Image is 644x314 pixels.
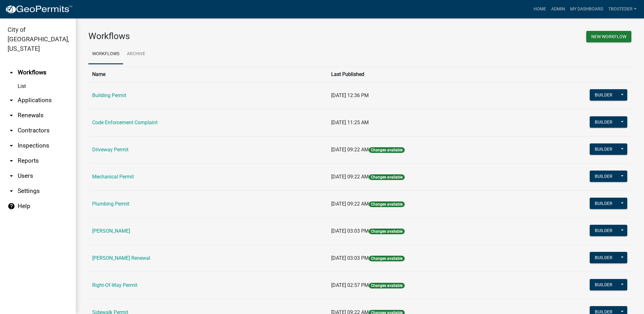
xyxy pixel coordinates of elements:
i: arrow_drop_down [8,127,15,134]
i: arrow_drop_down [8,112,15,119]
button: Builder [590,171,617,182]
span: [DATE] 03:03 PM [331,255,369,261]
a: Admin [549,3,568,15]
a: Right-Of-Way Permit [92,282,137,288]
a: Building Permit [92,92,126,98]
a: Archive [123,44,149,64]
span: Changes available [369,256,405,261]
a: Mechanical Permit [92,174,134,180]
a: [PERSON_NAME] Renewal [92,255,150,261]
span: [DATE] 11:25 AM [331,119,369,125]
button: Builder [590,89,617,101]
i: arrow_drop_down [8,187,15,195]
h3: Workflows [88,31,355,42]
a: Driveway Permit [92,147,128,153]
span: [DATE] 09:22 AM [331,147,369,153]
a: tbosteder [606,3,639,15]
span: [DATE] 02:57 PM [331,282,369,288]
button: Builder [590,279,617,290]
span: Changes available [369,229,405,234]
a: Code Enforcement Complaint [92,119,158,125]
span: Changes available [369,201,405,207]
a: My Dashboard [568,3,606,15]
span: [DATE] 09:22 AM [331,174,369,180]
i: help [8,202,15,210]
i: arrow_drop_down [8,96,15,104]
a: Home [531,3,549,15]
button: Builder [590,116,617,128]
span: [DATE] 09:22 AM [331,201,369,207]
th: Name [88,67,327,82]
a: Plumbing Permit [92,201,129,207]
span: [DATE] 03:03 PM [331,228,369,234]
a: Workflows [88,44,123,64]
button: Builder [590,252,617,263]
a: [PERSON_NAME] [92,228,130,234]
button: Builder [590,225,617,236]
button: New Workflow [586,31,631,42]
button: Builder [590,143,617,155]
span: Changes available [369,147,405,153]
span: Changes available [369,283,405,288]
span: [DATE] 12:36 PM [331,92,369,98]
i: arrow_drop_down [8,157,15,165]
i: arrow_drop_down [8,142,15,149]
button: Builder [590,198,617,209]
i: arrow_drop_down [8,172,15,180]
i: arrow_drop_up [8,69,15,76]
span: Changes available [369,174,405,180]
th: Last Published [327,67,522,82]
